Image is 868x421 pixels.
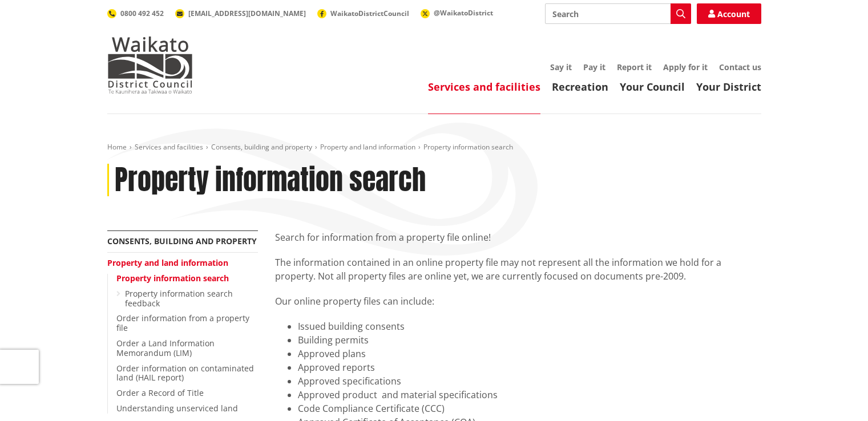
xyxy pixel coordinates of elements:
a: Report it [617,62,652,72]
input: Search input [545,3,691,24]
a: Property and land information [107,257,228,268]
span: Our online property files can include: [275,295,434,307]
nav: breadcrumb [107,143,761,152]
span: WaikatoDistrictCouncil [330,9,409,18]
li: Approved specifications [298,374,761,388]
span: 0800 492 452 [120,9,164,18]
a: WaikatoDistrictCouncil [317,9,409,18]
a: Order information on contaminated land (HAIL report) [116,363,254,383]
a: Property and land information [320,142,415,152]
img: Waikato District Council - Te Kaunihera aa Takiwaa o Waikato [107,37,193,94]
a: Services and facilities [135,142,203,152]
a: Apply for it [663,62,708,72]
a: [EMAIL_ADDRESS][DOMAIN_NAME] [175,9,306,18]
p: Search for information from a property file online! [275,230,761,244]
li: Approved reports [298,361,761,374]
a: Services and facilities [428,80,540,94]
a: Order information from a property file [116,313,249,333]
a: Pay it [583,62,605,72]
a: Property information search [116,273,229,284]
a: Consents, building and property [211,142,312,152]
a: 0800 492 452 [107,9,164,18]
li: Issued building consents [298,319,761,333]
a: Order a Land Information Memorandum (LIM) [116,338,215,358]
li: Code Compliance Certificate (CCC) [298,402,761,415]
a: Contact us [719,62,761,72]
span: [EMAIL_ADDRESS][DOMAIN_NAME] [188,9,306,18]
span: @WaikatoDistrict [434,8,493,18]
a: Account [697,3,761,24]
a: Property information search feedback [125,288,233,309]
h1: Property information search [115,164,426,197]
a: Understanding unserviced land [116,403,238,414]
a: Say it [550,62,572,72]
a: Your Council [620,80,685,94]
li: Approved plans [298,347,761,361]
a: Consents, building and property [107,236,257,246]
a: @WaikatoDistrict [421,8,493,18]
a: Home [107,142,127,152]
a: Your District [696,80,761,94]
span: Property information search [423,142,513,152]
li: Building permits [298,333,761,347]
a: Recreation [552,80,608,94]
a: Order a Record of Title [116,387,204,398]
li: Approved product and material specifications [298,388,761,402]
p: The information contained in an online property file may not represent all the information we hol... [275,256,761,283]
